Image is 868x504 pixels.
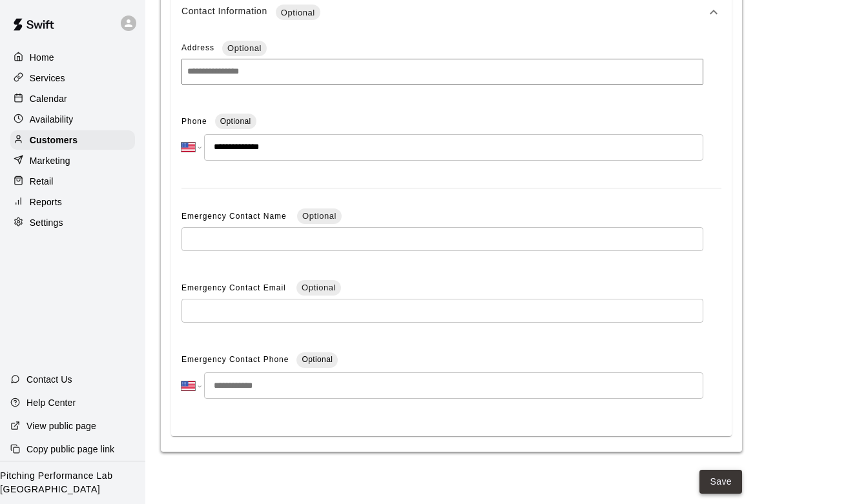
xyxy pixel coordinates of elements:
[10,130,135,150] a: Customers
[181,283,289,292] span: Emergency Contact Email
[222,42,267,55] span: Optional
[220,117,251,126] span: Optional
[181,212,289,221] span: Emergency Contact Name
[10,213,135,232] a: Settings
[10,192,135,212] a: Reports
[10,110,135,129] a: Availability
[10,151,135,170] a: Marketing
[30,154,70,167] p: Marketing
[30,134,77,146] p: Customers
[181,112,207,132] span: Phone
[26,396,76,409] p: Help Center
[30,113,74,126] p: Availability
[276,6,320,19] span: Optional
[297,210,342,223] span: Optional
[181,5,706,20] div: Contact Information
[10,172,135,191] a: Retail
[181,43,214,52] span: Address
[30,196,62,208] p: Reports
[302,355,333,364] span: Optional
[30,51,54,64] p: Home
[30,92,67,105] p: Calendar
[26,443,114,456] p: Copy public page link
[10,48,135,67] a: Home
[30,72,65,85] p: Services
[10,68,135,88] a: Services
[26,419,96,432] p: View public page
[30,216,63,229] p: Settings
[181,350,289,370] span: Emergency Contact Phone
[26,373,72,386] p: Contact Us
[10,89,135,108] a: Calendar
[30,175,54,188] p: Retail
[171,33,732,436] div: Contact InformationOptional
[296,281,341,294] span: Optional
[699,470,742,494] button: Save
